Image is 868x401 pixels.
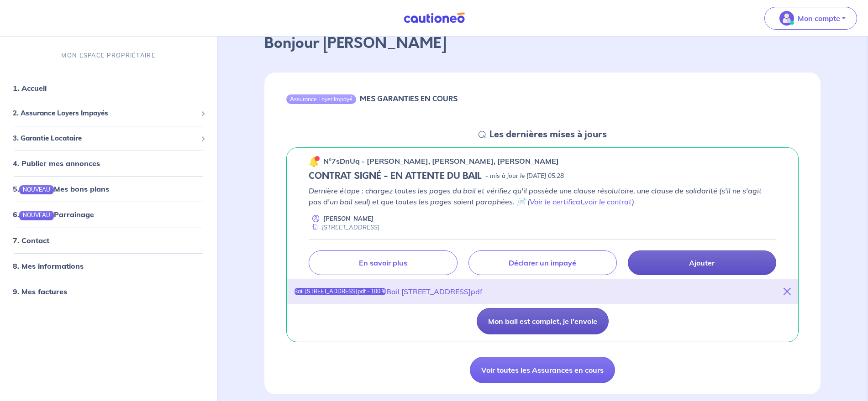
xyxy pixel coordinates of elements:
img: 🔔 [309,156,320,167]
div: 5.NOUVEAUMes bons plans [4,180,213,198]
a: Ajouter [628,250,776,275]
i: close-button-title [784,288,791,295]
a: 6.NOUVEAUParrainage [13,210,94,219]
a: Voir le certificat [530,197,583,206]
p: Bonjour [PERSON_NAME] [264,32,821,54]
div: Bail [STREET_ADDRESS]pdf - 100 % [294,288,386,295]
div: Bail [STREET_ADDRESS]pdf [386,286,483,297]
h5: Les dernières mises à jours [489,129,607,140]
p: Ajouter [689,258,715,267]
div: Assurance Loyer Impayé [286,94,356,104]
a: 7. Contact [13,235,49,245]
a: 8. Mes informations [13,261,84,270]
div: 7. Contact [4,231,213,249]
a: 9. Mes factures [13,286,67,296]
div: [STREET_ADDRESS] [309,223,379,232]
div: state: CONTRACT-SIGNED, Context: NEW,MAYBE-CERTIFICATE,COLOCATION,LESSOR-DOCUMENTS [309,171,776,182]
div: 9. Mes factures [4,282,213,300]
h5: CONTRAT SIGNÉ - EN ATTENTE DU BAIL [309,171,482,182]
p: Dernière étape : chargez toutes les pages du bail et vérifiez qu'il possède une clause résolutoir... [309,185,776,207]
div: 2. Assurance Loyers Impayés [4,104,213,122]
h6: MES GARANTIES EN COURS [360,94,458,103]
div: 1. Accueil [4,79,213,97]
span: 3. Garantie Locataire [13,133,197,144]
p: n°7sDnUq - [PERSON_NAME], [PERSON_NAME], [PERSON_NAME] [323,156,559,167]
p: Déclarer un impayé [509,258,576,267]
p: - mis à jour le [DATE] 05:28 [485,172,564,181]
a: voir le contrat [584,197,632,206]
p: MON ESPACE PROPRIÉTAIRE [61,51,155,60]
div: 3. Garantie Locataire [4,130,213,147]
p: Mon compte [798,13,840,24]
button: illu_account_valid_menu.svgMon compte [764,7,857,30]
div: 6.NOUVEAUParrainage [4,205,213,224]
span: 2. Assurance Loyers Impayés [13,108,197,119]
img: Cautioneo [400,12,468,24]
img: illu_account_valid_menu.svg [779,11,794,26]
a: 5.NOUVEAUMes bons plans [13,184,109,193]
a: Déclarer un impayé [468,250,617,275]
button: Mon bail est complet, je l'envoie [477,308,609,334]
div: 4. Publier mes annonces [4,154,213,172]
a: En savoir plus [309,250,457,275]
div: 8. Mes informations [4,256,213,275]
a: 1. Accueil [13,83,47,93]
p: En savoir plus [359,258,407,267]
a: 4. Publier mes annonces [13,159,100,168]
p: [PERSON_NAME] [323,214,374,223]
a: Voir toutes les Assurances en cours [470,357,615,383]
